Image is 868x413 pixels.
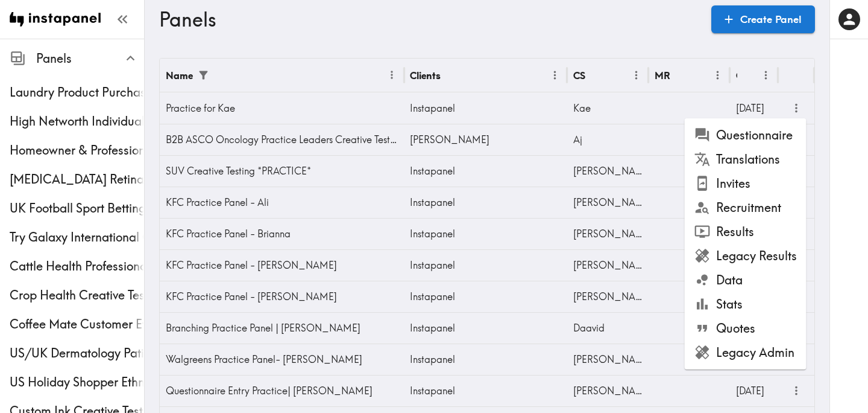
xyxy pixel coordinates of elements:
[404,281,567,312] div: Instapanel
[10,287,144,304] span: Crop Health Creative Testing
[655,69,670,82] div: MR
[685,244,807,268] li: Legacy Results
[160,375,404,406] div: Questionnaire Entry Practice| [PERSON_NAME]
[10,374,144,391] span: US Holiday Shopper Ethnography
[685,118,807,370] ul: more
[736,102,764,114] span: [DATE]
[567,92,649,124] div: Kae
[708,66,727,85] button: Menu
[685,220,807,244] li: Results
[567,187,649,218] div: [PERSON_NAME]
[787,381,807,401] button: more
[627,66,646,85] button: Menu
[10,84,144,101] span: Laundry Product Purchasers Quickturn Exploratory
[546,66,564,85] button: Menu
[567,218,649,249] div: [PERSON_NAME]
[36,50,144,67] span: Panels
[10,113,144,130] span: High Networth Individual Ethnography
[685,196,807,220] li: Recruitment
[160,218,404,249] div: KFC Practice Panel - Brianna
[214,66,233,85] button: Sort
[567,375,649,406] div: [PERSON_NAME]
[736,385,764,397] span: [DATE]
[160,187,404,218] div: KFC Practice Panel - Ali
[160,155,404,187] div: SUV Creative Testing *PRACTICE*
[685,268,807,292] li: Data
[567,155,649,187] div: [PERSON_NAME]
[10,258,144,275] span: Cattle Health Professionals Creative Testing
[404,249,567,281] div: Instapanel
[711,5,815,33] a: Create Panel
[567,344,649,375] div: [PERSON_NAME]
[10,200,144,217] span: UK Football Sport Betting Blocks Exploratory
[10,316,144,333] span: Coffee Mate Customer Ethnography
[160,92,404,124] div: Practice for Kae
[567,249,649,281] div: [PERSON_NAME]
[442,66,461,85] button: Sort
[410,69,441,82] div: Clients
[671,66,690,85] button: Sort
[738,66,757,85] button: Sort
[756,66,775,85] button: Menu
[685,123,807,147] li: Questionnaire
[404,344,567,375] div: Instapanel
[404,155,567,187] div: Instapanel
[404,218,567,249] div: Instapanel
[404,375,567,406] div: Instapanel
[10,229,144,246] span: Try Galaxy International Consumer Exploratory
[685,316,807,341] li: Quotes
[685,341,807,365] li: Legacy Admin
[685,147,807,171] li: Translations
[567,124,649,155] div: Aj
[787,98,807,118] button: more
[10,171,144,188] span: [MEDICAL_DATA] Retina specialist Study
[10,142,144,159] span: Homeowner & Professional High-End Lawnmower Purchaser Quickturn Exploratory
[736,69,737,82] div: Created
[404,124,567,155] div: [PERSON_NAME]
[10,171,144,188] div: Macular Telangiectasia Retina specialist Study
[404,187,567,218] div: Instapanel
[383,66,401,85] button: Menu
[587,66,605,85] button: Sort
[685,171,807,196] li: Invites
[160,281,404,312] div: KFC Practice Panel - [PERSON_NAME]
[573,69,585,82] div: CS
[160,344,404,375] div: Walgreens Practice Panel- [PERSON_NAME]
[567,312,649,344] div: Daavid
[160,249,404,281] div: KFC Practice Panel - [PERSON_NAME]
[159,8,702,31] h3: Panels
[567,281,649,312] div: [PERSON_NAME]
[404,92,567,124] div: Instapanel
[404,312,567,344] div: Instapanel
[160,312,404,344] div: Branching Practice Panel | [PERSON_NAME]
[10,345,144,362] span: US/UK Dermatology Patients Ethnography
[194,66,213,85] button: Show filters
[685,292,807,316] li: Stats
[160,124,404,155] div: B2B ASCO Oncology Practice Leaders Creative Testing
[166,69,193,82] div: Name
[194,66,213,85] div: 1 active filter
